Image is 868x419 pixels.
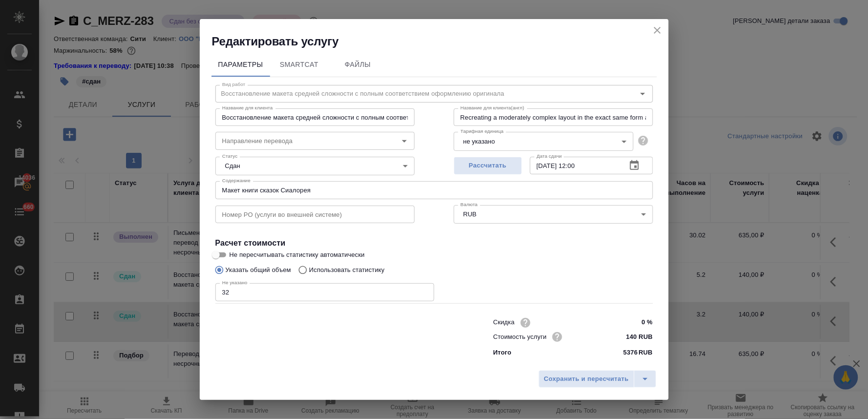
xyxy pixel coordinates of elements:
span: Сохранить и пересчитать [544,374,629,385]
p: Указать общий объем [226,265,291,275]
p: Итого [493,348,511,357]
p: Использовать статистику [309,265,385,275]
div: RUB [454,205,653,224]
span: SmartCat [276,59,323,71]
button: не указано [461,137,498,146]
span: Не пересчитывать статистику автоматически [230,250,365,260]
h2: Редактировать услугу [212,34,669,49]
div: Сдан [215,157,415,175]
button: Сохранить и пересчитать [539,370,635,388]
button: close [650,23,665,38]
p: 5376 [623,348,637,357]
input: ✎ Введи что-нибудь [616,330,653,344]
span: Файлы [335,59,381,71]
span: Параметры [217,59,264,71]
button: Сдан [222,162,243,170]
button: Рассчитать [454,157,522,175]
div: split button [539,370,656,388]
input: ✎ Введи что-нибудь [616,315,653,330]
h4: Расчет стоимости [215,237,653,249]
p: RUB [639,348,653,357]
p: Стоимость услуги [493,332,547,342]
button: RUB [461,210,480,218]
button: Open [398,134,411,148]
div: не указано [454,132,634,150]
span: Рассчитать [459,160,517,171]
p: Скидка [493,317,515,327]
